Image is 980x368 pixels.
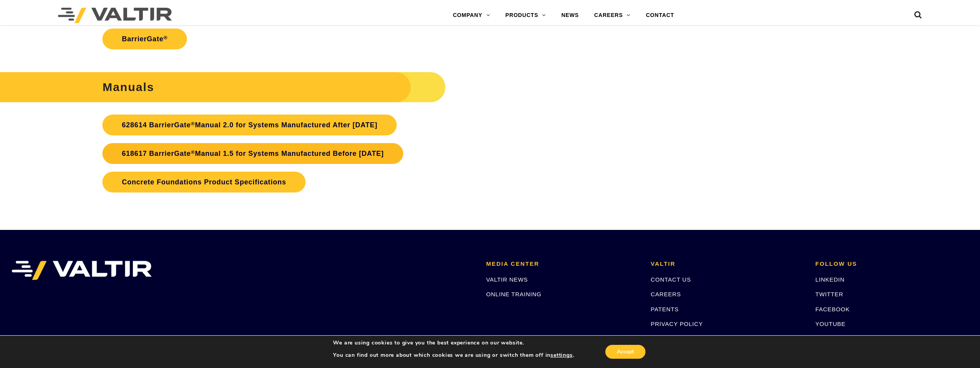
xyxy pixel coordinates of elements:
button: Accept [605,345,645,359]
a: CAREERS [586,8,638,23]
a: Concrete Foundations Product Specifications [102,172,305,192]
h2: MEDIA CENTER [486,261,639,267]
img: VALTIR [12,261,152,280]
a: CAREERS [651,291,681,297]
a: PRIVACY POLICY [651,321,703,327]
a: 618617 BarrierGate®Manual 1.5 for Systems Manufactured Before [DATE] [102,143,403,164]
a: LINKEDIN [815,276,845,283]
sup: ® [163,35,168,41]
a: PRODUCTS [498,8,554,23]
strong: Manuals [102,81,154,93]
img: Valtir [58,8,172,23]
a: COMPANY [445,8,498,23]
a: BarrierGate® [102,29,187,49]
a: ONLINE TRAINING [486,291,541,297]
h2: VALTIR [651,261,804,267]
button: settings [550,352,572,359]
a: FACEBOOK [815,306,850,312]
a: TWITTER [815,291,843,297]
a: CONTACT [638,8,682,23]
a: VALTIR NEWS [486,276,528,283]
p: We are using cookies to give you the best experience on our website. [333,339,574,346]
a: YOUTUBE [815,321,846,327]
a: NEWS [554,8,586,23]
h2: FOLLOW US [815,261,968,267]
a: PATENTS [651,306,679,312]
sup: ® [191,121,195,127]
a: CONTACT US [651,276,691,283]
a: 628614 BarrierGate®Manual 2.0 for Systems Manufactured After [DATE] [102,115,397,135]
sup: ® [191,149,195,155]
p: You can find out more about which cookies we are using or switch them off in . [333,352,574,359]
